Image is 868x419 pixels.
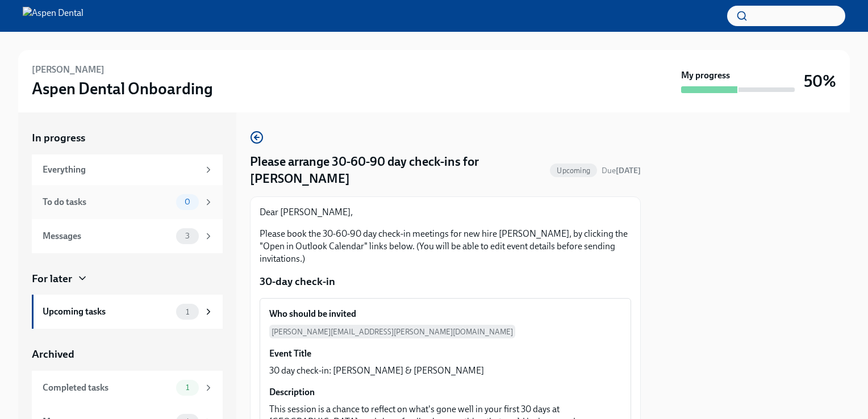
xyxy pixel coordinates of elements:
a: In progress [32,131,223,145]
div: Upcoming tasks [43,305,172,318]
h3: Aspen Dental Onboarding [32,78,213,99]
p: 30-day check-in [260,274,631,289]
h6: Event Title [269,347,311,360]
strong: [DATE] [616,166,641,175]
span: October 15th, 2025 10:00 [602,165,641,176]
strong: My progress [681,69,730,82]
div: Messages [43,230,172,242]
p: 30 day check-in: [PERSON_NAME] & [PERSON_NAME] [269,364,484,377]
h6: Who should be invited [269,308,356,320]
p: Dear [PERSON_NAME], [260,206,631,219]
span: 1 [179,308,196,316]
a: Upcoming tasks1 [32,295,223,329]
a: Messages3 [32,219,223,253]
a: Everything [32,154,223,185]
h6: [PERSON_NAME] [32,64,105,76]
h6: Description [269,386,315,399]
a: Completed tasks1 [32,371,223,405]
p: Please book the 30-60-90 day check-in meetings for new hire [PERSON_NAME], by clicking the "Open ... [260,228,631,265]
h4: Please arrange 30-60-90 day check-ins for [PERSON_NAME] [250,153,545,187]
a: For later [32,271,223,286]
div: Everything [43,164,199,176]
a: To do tasks0 [32,185,223,219]
span: [PERSON_NAME][EMAIL_ADDRESS][PERSON_NAME][DOMAIN_NAME] [269,325,515,338]
img: Aspen Dental [23,7,84,25]
div: For later [32,271,72,286]
span: Due [602,166,641,175]
div: To do tasks [43,196,172,208]
span: 1 [179,383,196,392]
span: Upcoming [550,166,597,175]
h3: 50% [804,71,836,91]
a: Archived [32,347,223,362]
div: Completed tasks [43,382,172,394]
span: 0 [178,198,197,206]
span: 3 [178,232,197,240]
